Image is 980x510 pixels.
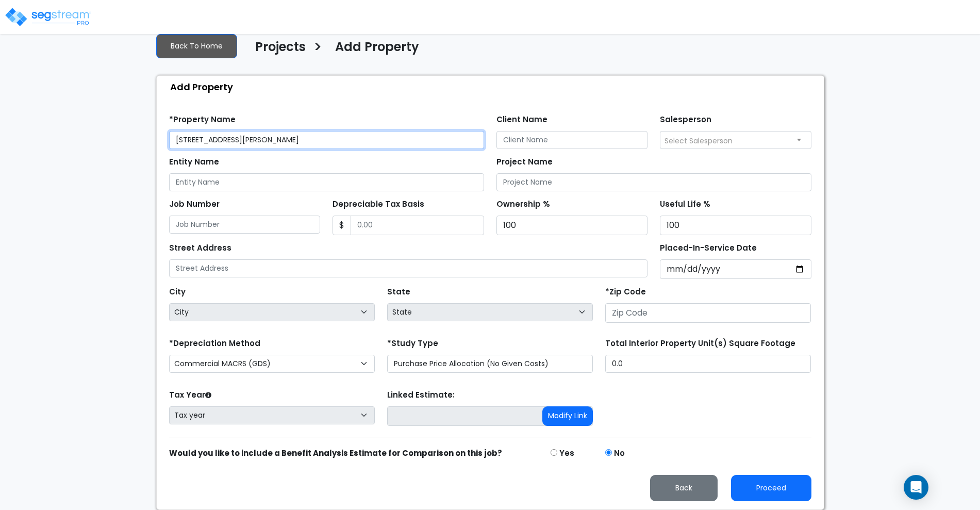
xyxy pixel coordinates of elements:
label: Entity Name [169,156,219,168]
button: Proceed [731,475,811,501]
label: Placed-In-Service Date [660,242,757,254]
a: Back [642,481,726,493]
label: *Property Name [169,114,236,126]
a: Back To Home [156,34,237,58]
a: Projects [247,40,306,61]
h4: Add Property [335,40,419,57]
input: Property Name [169,131,484,149]
label: Depreciable Tax Basis [333,199,424,210]
span: $ [333,216,351,235]
button: Modify Link [542,406,593,426]
label: Street Address [169,242,231,254]
label: Project Name [496,156,553,168]
label: City [169,286,186,298]
label: *Zip Code [605,286,646,298]
input: Street Address [169,259,648,277]
input: total square foot [605,355,811,373]
label: No [614,448,625,459]
input: Project Name [496,173,811,191]
strong: Would you like to include a Benefit Analysis Estimate for Comparison on this job? [169,448,502,458]
h3: > [313,39,322,59]
input: Job Number [169,216,321,234]
label: Linked Estimate: [387,389,455,401]
input: Ownership % [496,216,648,235]
label: Yes [559,448,574,459]
label: Client Name [496,114,547,126]
input: Useful Life % [660,216,811,235]
label: Useful Life % [660,199,710,210]
input: Zip Code [605,303,811,323]
a: Add Property [327,40,419,61]
span: Select Salesperson [665,136,733,146]
label: Tax Year [169,389,211,401]
h4: Projects [255,40,306,57]
label: Ownership % [496,199,550,210]
div: Add Property [162,76,824,98]
label: Salesperson [660,114,711,126]
label: *Depreciation Method [169,338,260,350]
input: Client Name [496,131,648,149]
label: Total Interior Property Unit(s) Square Footage [605,338,795,350]
label: State [387,286,410,298]
input: 0.00 [351,216,484,235]
label: Job Number [169,199,220,210]
label: *Study Type [387,338,438,350]
button: Back [650,475,718,501]
input: Entity Name [169,173,484,191]
div: Open Intercom Messenger [904,475,928,500]
img: logo_pro_r.png [4,7,92,27]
